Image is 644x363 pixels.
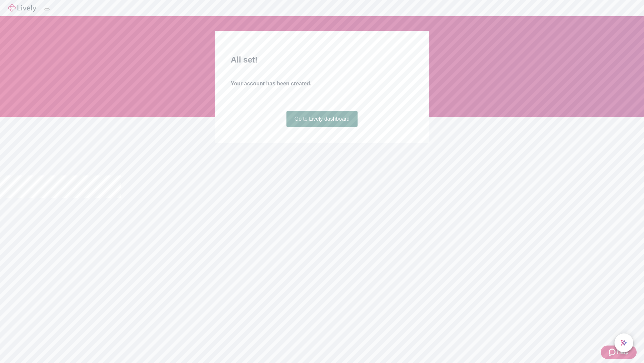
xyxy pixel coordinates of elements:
[231,54,413,66] h2: All set!
[614,333,633,352] button: chat
[621,339,627,346] svg: Lively AI Assistant
[231,80,413,88] h4: Your account has been created.
[609,348,617,356] svg: Zendesk support icon
[286,111,358,127] a: Go to Lively dashboard
[44,8,50,10] button: Log out
[617,348,629,356] span: Help
[8,4,36,12] img: Lively
[601,346,637,359] button: Zendesk support iconHelp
